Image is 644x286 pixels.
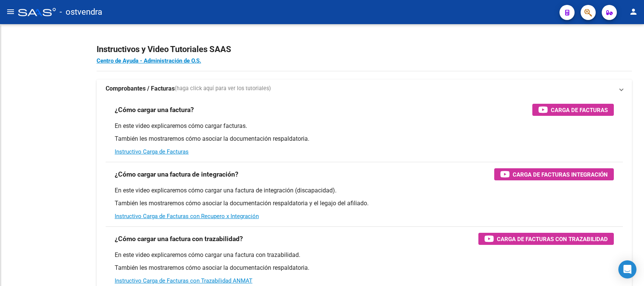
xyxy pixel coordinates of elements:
[497,234,608,244] span: Carga de Facturas con Trazabilidad
[532,104,614,116] button: Carga de Facturas
[97,42,632,57] h2: Instructivos y Video Tutoriales SAAS
[629,7,638,16] mat-icon: person
[115,264,614,272] p: También les mostraremos cómo asociar la documentación respaldatoria.
[618,260,636,278] div: Open Intercom Messenger
[115,122,614,130] p: En este video explicaremos cómo cargar facturas.
[115,169,238,180] h3: ¿Cómo cargar una factura de integración?
[60,4,102,20] span: - ostvendra
[115,186,614,195] p: En este video explicaremos cómo cargar una factura de integración (discapacidad).
[115,234,243,244] h3: ¿Cómo cargar una factura con trazabilidad?
[97,80,632,98] mat-expansion-panel-header: Comprobantes / Facturas(haga click aquí para ver los tutoriales)
[115,213,259,220] a: Instructivo Carga de Facturas con Recupero x Integración
[6,7,15,16] mat-icon: menu
[97,57,201,64] a: Centro de Ayuda - Administración de O.S.
[551,105,608,115] span: Carga de Facturas
[494,168,614,180] button: Carga de Facturas Integración
[106,85,175,93] strong: Comprobantes / Facturas
[115,105,194,115] h3: ¿Cómo cargar una factura?
[115,135,614,143] p: También les mostraremos cómo asociar la documentación respaldatoria.
[175,85,271,93] span: (haga click aquí para ver los tutoriales)
[513,170,608,179] span: Carga de Facturas Integración
[478,233,614,245] button: Carga de Facturas con Trazabilidad
[115,251,614,259] p: En este video explicaremos cómo cargar una factura con trazabilidad.
[115,148,189,155] a: Instructivo Carga de Facturas
[115,199,614,208] p: También les mostraremos cómo asociar la documentación respaldatoria y el legajo del afiliado.
[115,277,252,284] a: Instructivo Carga de Facturas con Trazabilidad ANMAT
